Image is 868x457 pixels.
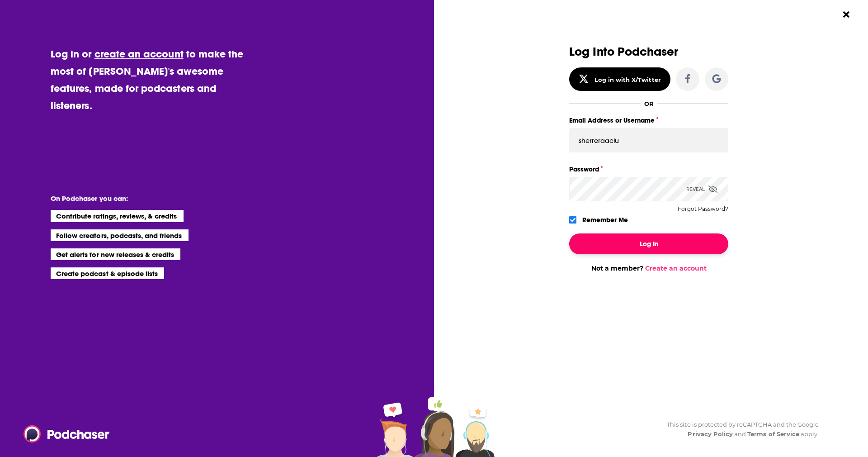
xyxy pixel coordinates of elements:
input: Email Address or Username [569,128,728,152]
li: Contribute ratings, reviews, & credits [51,210,184,222]
label: Email Address or Username [569,114,728,126]
a: Podchaser - Follow, Share and Rate Podcasts [24,425,103,443]
li: Create podcast & episode lists [51,267,164,279]
div: This site is protected by reCAPTCHA and the Google and apply. [660,420,819,439]
h3: Log Into Podchaser [569,45,728,58]
a: Terms of Service [747,430,799,438]
div: OR [644,100,654,107]
li: Get alerts for new releases & credits [51,248,180,260]
label: Remember Me [582,214,628,226]
li: Follow creators, podcasts, and friends [51,229,189,241]
button: Log in with X/Twitter [569,67,670,91]
div: Not a member? [569,264,728,272]
button: Close Button [838,6,855,23]
button: Log In [569,233,728,254]
img: Podchaser - Follow, Share and Rate Podcasts [24,425,110,443]
li: On Podchaser you can: [51,194,231,203]
div: Log in with X/Twitter [594,76,661,83]
a: create an account [94,48,184,60]
a: Privacy Policy [688,430,733,438]
a: Create an account [645,264,707,272]
button: Forgot Password? [678,206,728,212]
label: Password [569,163,728,175]
div: Reveal [686,177,717,201]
